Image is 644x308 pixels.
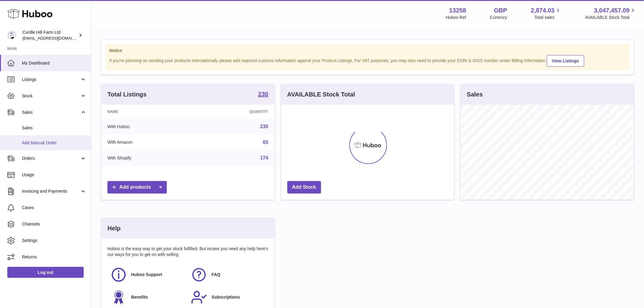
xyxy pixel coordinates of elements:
span: Add Manual Order [22,140,86,146]
span: Usage [22,172,86,178]
a: Log out [7,267,84,278]
div: If you're planning on sending your products internationally please add required customs informati... [109,54,626,67]
strong: GBP [494,6,507,15]
span: Subscriptions [212,294,240,300]
div: Currency [490,15,507,20]
span: Benefits [131,294,148,300]
span: My Dashboard [22,60,86,66]
h3: AVAILABLE Stock Total [287,90,355,99]
span: 3,047,457.09 [594,6,630,15]
span: Huboo Support [131,272,162,278]
span: Total sales [534,15,562,20]
a: FAQ [191,267,265,283]
strong: 230 [258,91,268,97]
td: With Amazon [101,135,196,150]
span: Cases [22,205,86,211]
span: Orders [22,156,80,161]
a: Huboo Support [110,267,185,283]
a: 3,047,457.09 AVAILABLE Stock Total [585,6,637,20]
span: Listings [22,77,80,82]
a: View Listings [547,55,584,67]
a: 174 [260,155,268,160]
strong: 13258 [449,6,466,15]
a: 65 [263,140,268,145]
span: Returns [22,254,86,260]
span: Settings [22,238,86,243]
p: Huboo is the easy way to get your stock fulfilled. But incase you need any help here's our ways f... [107,246,268,257]
span: Stock [22,93,80,99]
span: Invoicing and Payments [22,188,80,194]
div: Curdle Hill Farm Ltd [23,30,77,41]
td: With Shopify [101,150,196,166]
span: FAQ [212,272,220,278]
a: Add Stock [287,181,321,194]
h3: Help [107,224,121,233]
th: Quantity [196,105,274,119]
span: Sales [22,125,86,131]
span: Sales [22,110,80,115]
span: AVAILABLE Stock Total [585,15,637,20]
a: 2,874.03 Total sales [531,6,562,20]
a: Add products [107,181,167,194]
strong: Notice [109,48,626,54]
a: Benefits [110,289,185,306]
span: Channels [22,221,86,227]
img: internalAdmin-13258@internal.huboo.com [7,31,16,40]
a: 230 [260,124,268,129]
span: [EMAIL_ADDRESS][DOMAIN_NAME] [23,36,89,40]
div: Huboo Ref [446,15,466,20]
a: Subscriptions [191,289,265,306]
td: With Huboo [101,119,196,135]
a: 230 [258,91,268,98]
span: 2,874.03 [531,6,555,15]
h3: Total Listings [107,90,147,99]
th: Name [101,105,196,119]
h3: Sales [467,90,483,99]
